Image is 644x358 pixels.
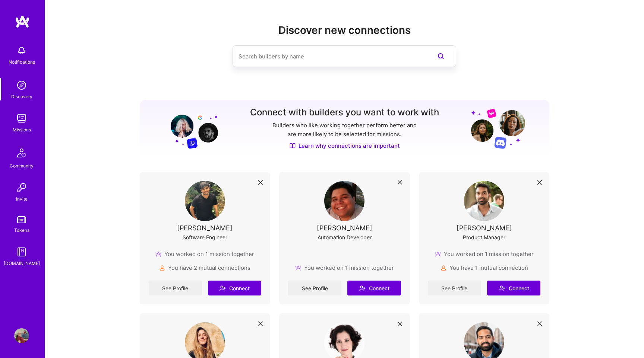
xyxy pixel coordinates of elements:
[250,107,439,118] h3: Connect with builders you want to work with
[288,281,341,295] a: See Profile
[537,322,542,326] i: icon Close
[441,264,528,272] div: You have 1 mutual connection
[14,43,29,58] img: bell
[258,180,263,185] i: icon Close
[436,52,445,61] i: icon SearchPurple
[11,93,32,100] div: Discovery
[324,181,364,221] img: User Avatar
[239,47,420,66] input: Search builders by name
[14,78,29,93] img: discovery
[359,285,366,291] i: icon Connect
[487,281,540,295] button: Connect
[435,251,441,257] img: mission icon
[185,181,225,221] img: User Avatar
[537,180,542,185] i: icon Close
[14,180,29,195] img: Invite
[159,265,165,271] img: mutualConnections icon
[16,195,28,203] div: Invite
[12,328,31,343] a: User Avatar
[17,216,26,223] img: tokens
[398,322,402,326] i: icon Close
[295,265,301,271] img: mission icon
[271,121,418,139] p: Builders who like working together perform better and are more likely to be selected for missions.
[347,281,401,295] button: Connect
[149,281,202,295] a: See Profile
[219,285,226,291] i: icon Connect
[435,250,534,258] div: You worked on 1 mission together
[159,264,250,272] div: You have 2 mutual connections
[428,281,481,295] a: See Profile
[463,233,505,241] div: Product Manager
[258,322,263,326] i: icon Close
[155,251,161,257] img: mission icon
[4,259,40,267] div: [DOMAIN_NAME]
[290,142,400,150] a: Learn why connections are important
[9,58,35,66] div: Notifications
[14,111,29,126] img: teamwork
[290,143,296,149] img: Discover
[398,180,402,185] i: icon Close
[177,224,233,232] div: [PERSON_NAME]
[164,108,218,149] img: Grow your network
[317,224,372,232] div: [PERSON_NAME]
[14,244,29,259] img: guide book
[295,264,394,272] div: You worked on 1 mission together
[464,181,504,221] img: User Avatar
[208,281,261,295] button: Connect
[15,15,30,28] img: logo
[499,285,505,291] i: icon Connect
[318,233,372,241] div: Automation Developer
[457,224,512,232] div: [PERSON_NAME]
[155,250,254,258] div: You worked on 1 mission together
[13,126,31,134] div: Missions
[441,265,446,271] img: mutualConnections icon
[10,162,34,170] div: Community
[13,144,31,162] img: Community
[183,233,227,241] div: Software Engineer
[14,226,29,234] div: Tokens
[140,24,550,36] h2: Discover new connections
[471,108,525,149] img: Grow your network
[14,328,29,343] img: User Avatar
